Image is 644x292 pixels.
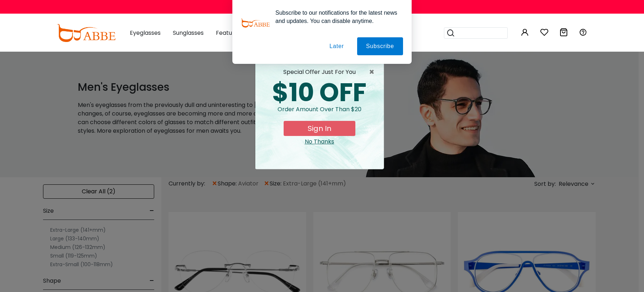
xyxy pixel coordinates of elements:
span: × [369,68,378,76]
img: notification icon [241,9,270,37]
div: $10 OFF [261,80,378,105]
div: special offer just for you [261,68,378,76]
button: Later [321,37,353,55]
button: Sign In [284,121,355,136]
div: Close [261,137,378,146]
div: Order amount over than $20 [261,105,378,121]
button: Close [369,68,378,76]
div: Subscribe to our notifications for the latest news and updates. You can disable anytime. [270,9,403,25]
button: Subscribe [357,37,403,55]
